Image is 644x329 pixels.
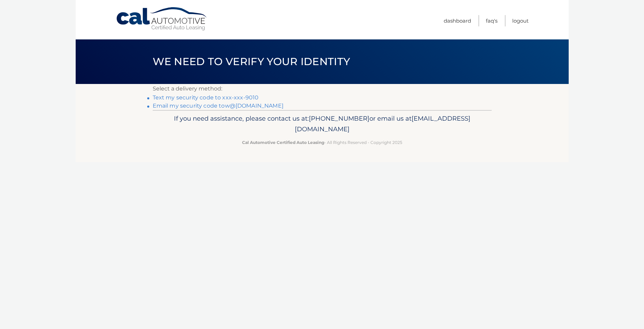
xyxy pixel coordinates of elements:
[512,15,529,26] a: Logout
[444,15,471,26] a: Dashboard
[153,55,350,68] span: We need to verify your identity
[153,84,492,94] p: Select a delivery method:
[116,7,208,31] a: Cal Automotive
[242,140,324,145] strong: Cal Automotive Certified Auto Leasing
[309,114,369,122] span: [PHONE_NUMBER]
[157,139,487,146] p: - All Rights Reserved - Copyright 2025
[486,15,497,26] a: FAQ's
[153,102,283,109] a: Email my security code tow@[DOMAIN_NAME]
[153,94,259,101] a: Text my security code to xxx-xxx-9010
[157,113,487,135] p: If you need assistance, please contact us at: or email us at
